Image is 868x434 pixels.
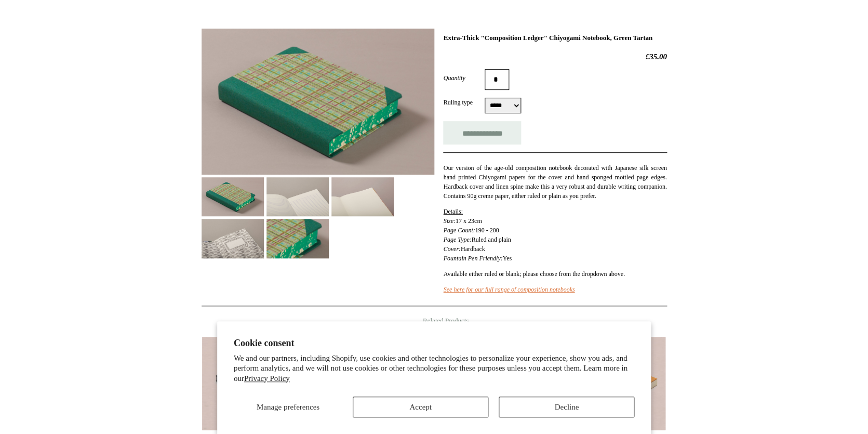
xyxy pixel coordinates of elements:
[456,217,482,225] span: 17 x 23cm
[266,177,329,216] img: Extra-Thick "Composition Ledger" Chiyogami Notebook, Green Tartan
[475,227,499,234] span: 190 - 200
[353,397,488,417] button: Accept
[461,245,485,253] span: Hardback
[202,337,350,430] a: Vermilion Choosing Keeping Notebook, Micro-Grid Vermilion Choosing Keeping Notebook, Micro-Grid
[443,34,666,42] h1: Extra-Thick "Composition Ledger" Chiyogami Notebook, Green Tartan
[443,98,485,107] label: Ruling type
[443,245,460,253] em: Cover:
[234,397,342,417] button: Manage preferences
[443,217,455,225] em: Size:
[472,236,511,243] span: Ruled and plain
[244,374,290,383] a: Privacy Policy
[443,73,485,83] label: Quantity
[175,317,694,325] h4: Related Products
[202,219,264,258] img: Extra-Thick "Composition Ledger" Chiyogami Notebook, Green Tartan
[257,403,319,411] span: Manage preferences
[234,338,635,349] h2: Cookie consent
[202,337,350,430] img: Vermilion Choosing Keeping Notebook, Micro-Grid
[443,286,575,293] a: See here for our full range of composition notebooks
[443,255,502,262] em: Fountain Pen Friendly:
[443,52,666,61] h2: £35.00
[331,177,394,216] img: Extra-Thick "Composition Ledger" Chiyogami Notebook, Green Tartan
[502,255,511,262] span: Yes
[443,164,666,200] span: Our version of the age-old composition notebook decorated with Japanese silk screen hand printed ...
[234,353,635,384] p: We and our partners, including Shopify, use cookies and other technologies to personalize your ex...
[443,236,471,243] em: Page Type:
[443,269,666,279] p: Available either ruled or blank; please choose from the dropdown above.
[266,219,329,258] img: Extra-Thick "Composition Ledger" Chiyogami Notebook, Green Tartan
[202,29,434,175] img: Extra-Thick "Composition Ledger" Chiyogami Notebook, Green Tartan
[202,177,264,216] img: Extra-Thick "Composition Ledger" Chiyogami Notebook, Green Tartan
[443,208,462,215] span: Details:
[499,397,634,417] button: Decline
[443,227,475,234] em: Page Count:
